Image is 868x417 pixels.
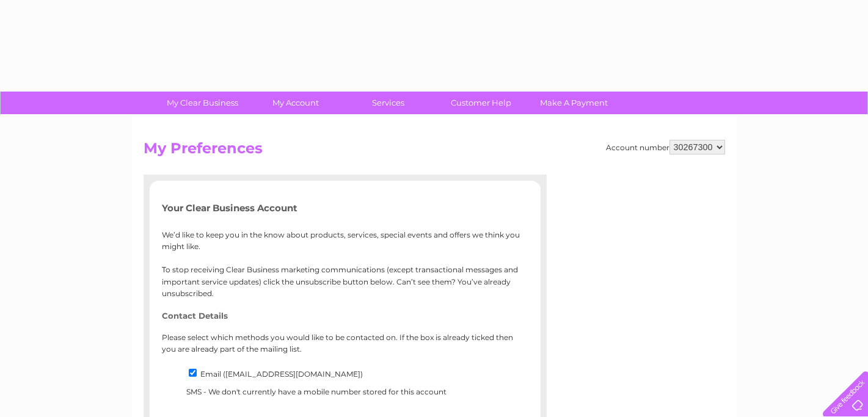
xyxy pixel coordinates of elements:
[200,369,363,379] label: Email ([EMAIL_ADDRESS][DOMAIN_NAME])
[162,203,528,213] h5: Your Clear Business Account
[338,92,439,114] a: Services
[152,92,253,114] a: My Clear Business
[523,92,624,114] a: Make A Payment
[144,140,725,163] h2: My Preferences
[186,386,528,404] li: SMS - We don't currently have a mobile number stored for this account
[162,332,528,355] p: Please select which methods you would like to be contacted on. If the box is already ticked then ...
[431,92,531,114] a: Customer Help
[162,311,528,321] h4: Contact Details
[162,229,528,299] p: We’d like to keep you in the know about products, services, special events and offers we think yo...
[245,92,346,114] a: My Account
[606,140,725,154] div: Account number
